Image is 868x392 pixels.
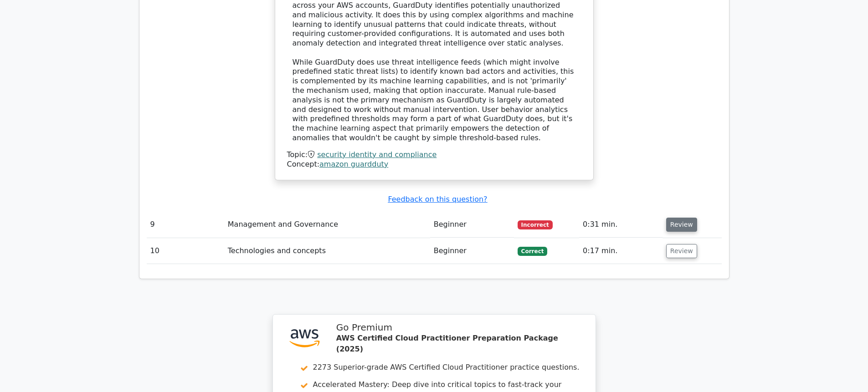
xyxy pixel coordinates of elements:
[224,238,430,264] td: Technologies and concepts
[224,212,430,238] td: Management and Governance
[518,247,547,256] span: Correct
[388,195,487,204] a: Feedback on this question?
[147,238,224,264] td: 10
[579,212,663,238] td: 0:31 min.
[666,218,697,232] button: Review
[317,150,437,159] a: security identity and compliance
[147,212,224,238] td: 9
[430,212,514,238] td: Beginner
[579,238,663,264] td: 0:17 min.
[287,150,581,160] div: Topic:
[518,220,553,229] span: Incorrect
[319,160,388,168] a: amazon guardduty
[430,238,514,264] td: Beginner
[287,160,581,169] div: Concept:
[666,244,697,258] button: Review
